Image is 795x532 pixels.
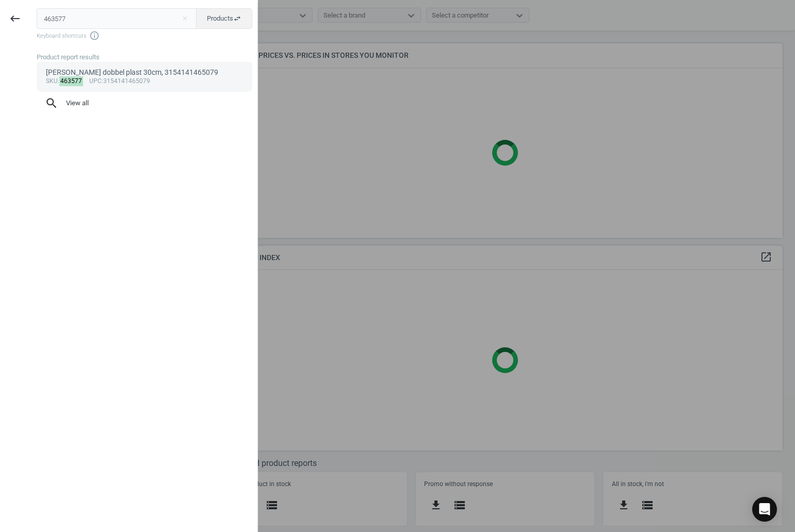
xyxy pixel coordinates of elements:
span: View all [45,96,244,110]
div: : :3154141465079 [46,77,244,86]
button: Close [177,14,192,23]
span: Keyboard shortcuts [37,30,252,41]
div: Product report results [37,53,257,62]
i: search [45,96,58,110]
mark: 463577 [59,76,84,86]
div: Open Intercom Messenger [752,497,777,522]
i: keyboard_backspace [9,12,21,25]
input: Enter the SKU or product name [37,8,197,29]
span: sku [46,77,58,85]
button: keyboard_backspace [3,7,27,31]
button: searchView all [37,92,252,115]
button: Productsswap_horiz [196,8,252,29]
div: [PERSON_NAME] dobbel plast 30cm, 3154141465079 [46,68,244,77]
span: upc [89,77,102,85]
i: swap_horiz [233,14,241,23]
i: info_outline [89,30,100,41]
span: Products [207,14,241,23]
